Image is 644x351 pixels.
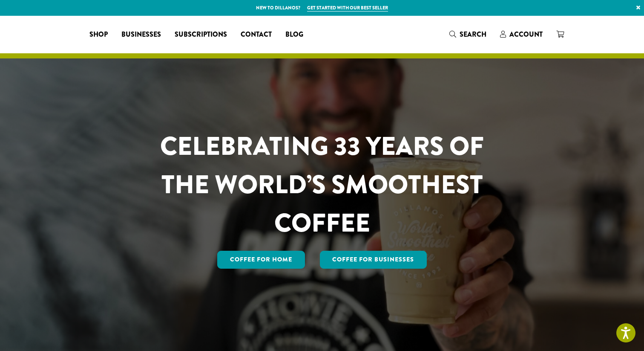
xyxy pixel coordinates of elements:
h1: CELEBRATING 33 YEARS OF THE WORLD’S SMOOTHEST COFFEE [135,127,509,242]
a: Shop [83,28,115,41]
a: Search [443,27,493,41]
span: Account [509,29,543,39]
span: Search [460,29,486,39]
span: Contact [241,29,272,40]
span: Shop [89,29,108,40]
a: Coffee for Home [217,251,305,269]
span: Subscriptions [175,29,227,40]
a: Coffee For Businesses [320,251,427,269]
span: Blog [285,29,303,40]
a: Get started with our best seller [307,4,388,12]
span: Businesses [121,29,161,40]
